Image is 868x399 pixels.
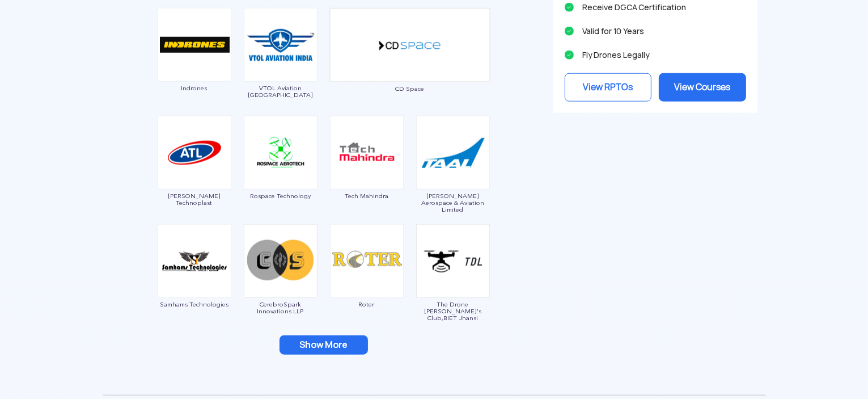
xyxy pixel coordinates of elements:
[157,147,232,206] a: [PERSON_NAME] Technoplast
[157,85,232,91] span: Indrones
[329,147,404,199] a: Tech Mahindra
[416,255,490,321] a: The Drone [PERSON_NAME]'s Club,BIET Jhansi
[416,192,490,213] span: [PERSON_NAME] Aerospace & Aviation Limited
[330,224,404,298] img: ic_apiroter.png
[329,192,404,199] span: Tech Mahindra
[416,116,490,190] img: ic_tanejaaerospace.png
[243,147,318,199] a: Rospace Technology
[565,47,746,63] li: Fly Drones Legally
[243,85,318,98] span: VTOL Aviation [GEOGRAPHIC_DATA]
[416,224,490,298] img: ic_thedronelearners.png
[243,192,318,199] span: Rospace Technology
[243,301,318,314] span: CerebroSpark Innovations LLP
[157,255,232,308] a: Samhams Technologies
[158,224,231,298] img: ic_samhams.png
[416,301,490,321] span: The Drone [PERSON_NAME]'s Club,BIET Jhansi
[243,255,318,314] a: CerebroSpark Innovations LLP
[329,8,490,82] img: ic_cdspace_double.png
[158,116,231,190] img: ic_anjanitechnoplast.png
[157,39,232,91] a: Indrones
[244,224,317,298] img: ic_cerebospark.png
[329,301,404,308] span: Roter
[329,39,490,92] a: CD Space
[243,39,318,98] a: VTOL Aviation [GEOGRAPHIC_DATA]
[565,23,746,39] li: Valid for 10 Years
[157,301,232,308] span: Samhams Technologies
[330,116,404,190] img: ic_techmahindra.png
[244,116,317,190] img: ic_rospace.png
[416,147,490,213] a: [PERSON_NAME] Aerospace & Aviation Limited
[280,335,368,355] button: Show More
[659,73,746,102] a: View Courses
[157,192,232,206] span: [PERSON_NAME] Technoplast
[565,73,652,102] a: View RPTOs
[158,8,231,82] img: ic_indrones.png
[329,85,490,92] span: CD Space
[244,8,317,82] img: ic_vtolaviation.png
